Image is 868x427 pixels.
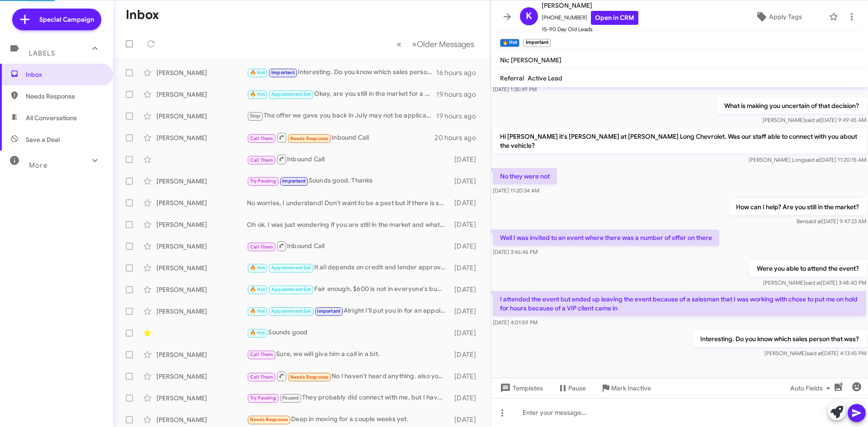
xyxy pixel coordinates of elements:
div: Interesting. Do you know which sales person that was? [247,67,436,78]
span: 🔥 Hot [250,70,265,75]
span: Needs Response [290,374,329,380]
span: Call Them [250,374,274,380]
div: [PERSON_NAME] [156,133,247,142]
span: Important [271,70,295,75]
button: Apply Tags [732,9,825,25]
div: [DATE] [450,198,483,207]
span: Mark Inactive [611,380,651,396]
div: It all depends on credit and lender approval. The more the better, but there's not a set minimum. [247,263,450,273]
span: said at [805,117,821,123]
div: The offer we gave you back in July may not be applicable to your vehicle currently as values chan... [247,111,436,121]
span: Appointment Set [271,308,311,314]
p: No they were not [493,168,557,184]
div: [DATE] [450,415,483,424]
p: What is making you uncertain of that decision? [717,98,866,114]
div: [PERSON_NAME] [156,263,247,272]
span: 🔥 Hot [250,308,265,314]
a: Open in CRM [591,11,638,25]
span: Labels [29,49,55,57]
span: Ben [DATE] 9:47:23 AM [797,218,866,225]
span: All Conversations [26,113,77,122]
span: K [526,9,532,23]
div: [DATE] [450,177,483,186]
p: Interesting. Do you know which sales person that was? [693,331,866,347]
div: [PERSON_NAME] [156,350,247,359]
div: [PERSON_NAME] [156,394,247,403]
div: Sounds good [247,328,450,338]
span: Call Them [250,244,274,250]
span: [PHONE_NUMBER] [542,11,638,25]
button: Templates [491,380,550,396]
div: [PERSON_NAME] [156,198,247,207]
div: [PERSON_NAME] [156,68,247,77]
span: Appointment Set [271,91,311,97]
span: Referral [500,74,524,82]
span: Paused [282,395,299,401]
span: Try Pausing [250,395,276,401]
div: [PERSON_NAME] [156,285,247,294]
div: Oh ok. I was just wondering if you are still in the market and what options I could track down fo... [247,220,450,229]
div: Sounds good. Thanks [247,176,450,186]
span: said at [804,156,820,163]
span: Needs Response [290,136,329,141]
nav: Page navigation example [392,35,480,53]
div: No worries, I understand! Don't want to be a pest but if there is something I can find for you pl... [247,198,450,207]
span: [DATE] 3:46:46 PM [493,249,538,255]
p: Were you able to attend the event? [750,260,866,277]
span: Call Them [250,352,274,357]
div: Alright I'll put you in for an appointment at 11:30. Our address is [STREET_ADDRESS] [247,306,450,316]
div: They probably did connect with me, but I have a lot going on. I'm going out of town [DATE] for ab... [247,393,450,403]
p: Hi [PERSON_NAME] it's [PERSON_NAME] at [PERSON_NAME] Long Chevrolet. Was our staff able to connec... [493,128,866,154]
div: Inbound Call [247,154,450,165]
span: « [396,38,401,50]
div: [DATE] [450,328,483,338]
div: [PERSON_NAME] [156,90,247,99]
span: said at [805,279,821,286]
small: 🔥 Hot [500,39,519,47]
span: [DATE] 4:01:59 PM [493,319,538,326]
span: Needs Response [250,417,288,422]
span: 🔥 Hot [250,91,265,97]
span: Auto Fields [790,380,834,396]
span: Older Messages [417,39,474,49]
div: [PERSON_NAME] [156,307,247,316]
div: Fair enough, $600 is not in everyone's budget. If there is anything else we could do let us know. [247,284,450,295]
span: Nic [PERSON_NAME] [500,56,561,64]
span: 🔥 Hot [250,330,265,336]
div: Sure, we will give him a call in a bit. [247,349,450,360]
a: Special Campaign [12,9,101,30]
span: [DATE] 1:35:49 PM [493,86,537,93]
div: [PERSON_NAME] [156,220,247,229]
span: Try Pausing [250,178,276,184]
button: Auto Fields [783,380,841,396]
span: Call Them [250,157,274,163]
div: Okay, are you still in the market for a vehicle? [247,89,436,99]
span: Important [317,308,340,314]
div: [DATE] [450,242,483,251]
span: Special Campaign [39,15,94,24]
span: [DATE] 11:20:34 AM [493,187,539,194]
div: 19 hours ago [436,90,483,99]
div: [PERSON_NAME] [156,242,247,251]
div: [DATE] [450,372,483,381]
div: Inbound Call [247,240,450,252]
button: Mark Inactive [593,380,658,396]
span: 🔥 Hot [250,265,265,271]
span: Pause [568,380,586,396]
span: [PERSON_NAME] [DATE] 9:49:45 AM [763,117,866,123]
span: » [412,38,417,50]
h1: Inbox [126,8,159,22]
div: Deep in moving for a couple weeks yet. [247,414,450,425]
small: Important [523,39,550,47]
span: [PERSON_NAME] Long [DATE] 11:20:15 AM [749,156,866,163]
div: [DATE] [450,394,483,403]
span: Stop [250,113,261,119]
span: Active Lead [528,74,562,82]
span: [PERSON_NAME] [DATE] 3:48:40 PM [763,279,866,286]
p: How can I help? Are you still in the market? [729,199,866,215]
div: 20 hours ago [434,133,483,142]
div: [PERSON_NAME] [156,372,247,381]
span: [PERSON_NAME] [DATE] 4:13:45 PM [764,350,866,357]
div: [DATE] [450,285,483,294]
button: Next [406,35,480,53]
